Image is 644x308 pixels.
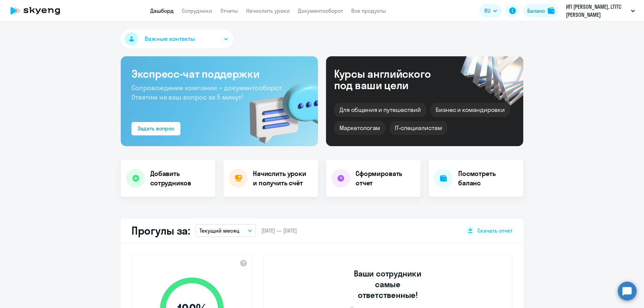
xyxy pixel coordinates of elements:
span: [DATE] — [DATE] [261,227,297,234]
div: Маркетологам [334,121,385,135]
h3: Ваши сотрудники самые ответственные! [345,268,431,300]
a: Отчеты [220,7,238,14]
div: IT-специалистам [389,121,447,135]
span: Скачать отчет [477,227,513,234]
a: Все продукты [351,7,386,14]
div: Для общения и путешествий [334,103,426,117]
div: Курсы английского под ваши цели [334,68,449,91]
h4: Посмотреть баланс [458,169,518,188]
h4: Сформировать отчет [356,169,415,188]
h4: Начислить уроки и получить счёт [253,169,311,188]
a: Дашборд [150,7,174,14]
a: Начислить уроки [246,7,290,14]
span: Сопровождение компании + документооборот. Ответим на ваш вопрос за 5 минут! [131,83,283,101]
button: Балансbalance [523,4,558,17]
button: Важные контакты [121,29,233,48]
span: RU [484,7,490,15]
p: ИП [PERSON_NAME], LTITC [PERSON_NAME] [566,3,628,19]
img: bg-img [240,71,318,146]
button: Текущий месяц [196,224,256,237]
h4: Добавить сотрудников [150,169,210,188]
button: RU [480,4,502,17]
div: Задать вопрос [138,124,174,132]
a: Документооборот [298,7,343,14]
h3: Экспресс-чат поддержки [131,67,307,80]
div: Бизнес и командировки [430,103,510,117]
button: Задать вопрос [131,122,180,135]
img: balance [548,7,554,14]
a: Сотрудники [182,7,212,14]
p: Текущий месяц [200,227,239,235]
button: ИП [PERSON_NAME], LTITC [PERSON_NAME] [562,3,638,19]
h2: Прогулы за: [131,224,190,237]
span: Важные контакты [145,35,195,43]
div: Баланс [527,7,545,15]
